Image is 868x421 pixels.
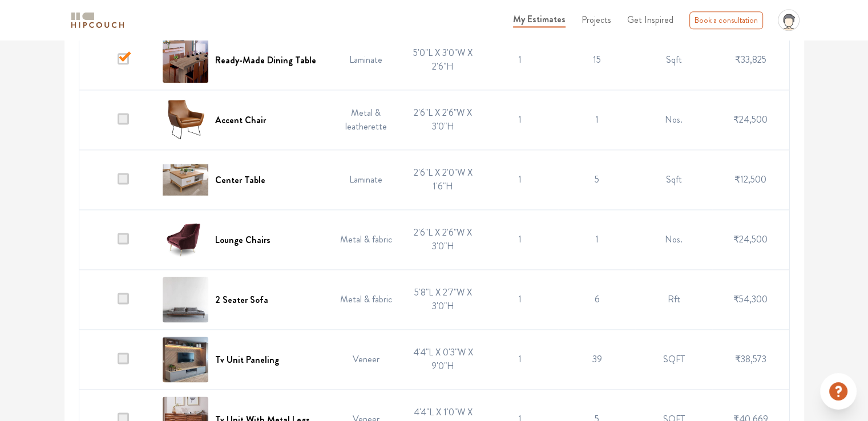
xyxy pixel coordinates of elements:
td: 39 [558,330,635,390]
td: 1 [558,90,635,150]
td: 6 [558,270,635,330]
span: Get Inspired [627,13,673,26]
td: 1 [482,210,559,270]
td: Rft [635,270,712,330]
td: Laminate [328,150,405,210]
img: Ready-Made Dining Table [163,37,208,83]
h6: Ready-Made Dining Table [215,55,316,66]
img: logo-horizontal.svg [69,10,126,30]
td: 1 [558,210,635,270]
h6: Accent Chair [215,115,266,126]
span: ₹38,573 [735,353,766,366]
img: Lounge Chairs [163,217,208,262]
span: ₹33,825 [735,53,766,66]
td: 1 [482,90,559,150]
span: ₹24,500 [733,113,768,126]
img: 2 Seater Sofa [163,277,208,322]
span: ₹24,500 [733,233,768,246]
td: Laminate [328,30,405,90]
h6: Center Table [215,175,265,185]
td: 1 [482,270,559,330]
h6: Tv Unit Paneling [215,354,279,365]
td: Sqft [635,30,712,90]
h6: Lounge Chairs [215,234,271,245]
td: 15 [558,30,635,90]
span: Projects [582,13,611,26]
td: 1 [482,30,559,90]
span: logo-horizontal.svg [69,7,126,33]
td: Metal & leatherette [328,90,405,150]
td: Nos. [635,210,712,270]
td: 5'0"L X 3'0"W X 2'6"H [405,30,482,90]
span: My Estimates [513,13,566,26]
td: 4'4"L X 0'3"W X 9'0"H [405,330,482,390]
td: 1 [482,330,559,390]
td: SQFT [635,330,712,390]
span: ₹54,300 [733,293,768,306]
td: 1 [482,150,559,210]
h6: 2 Seater Sofa [215,294,268,305]
td: 5 [558,150,635,210]
td: 2'6"L X 2'6"W X 3'0"H [405,90,482,150]
td: Veneer [328,330,405,390]
td: 2'6"L X 2'0"W X 1'6"H [405,150,482,210]
td: Sqft [635,150,712,210]
td: 2'6"L X 2'6"W X 3'0"H [405,210,482,270]
td: Nos. [635,90,712,150]
td: Metal & fabric [328,210,405,270]
td: 5'8"L X 2'7"W X 3'0"H [405,270,482,330]
img: Tv Unit Paneling [163,337,208,382]
div: Book a consultation [689,11,763,29]
img: Accent Chair [163,97,208,143]
td: Metal & fabric [328,270,405,330]
span: ₹12,500 [734,173,766,186]
img: Center Table [163,157,208,203]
